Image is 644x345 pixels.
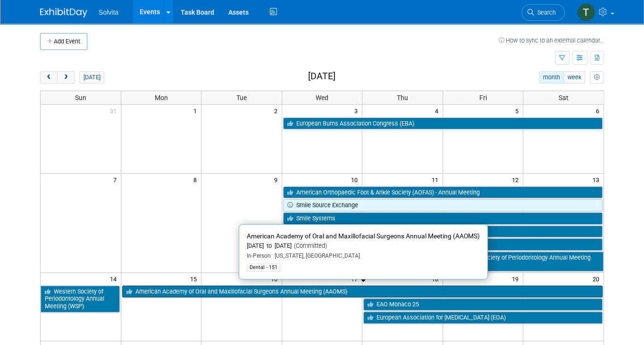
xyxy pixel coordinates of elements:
[273,105,282,117] span: 2
[592,174,603,185] span: 13
[479,94,486,101] span: Fri
[247,242,480,250] div: [DATE] to [DATE]
[577,3,595,21] img: Tiannah Halcomb
[594,75,600,81] i: Personalize Calendar
[434,105,443,117] span: 4
[112,174,121,185] span: 7
[511,273,523,285] span: 19
[559,94,569,101] span: Sat
[283,186,602,199] a: American Orthopaedic Foot & Ankle Society (AOFAS) - Annual Meeting
[292,242,327,249] span: (Committed)
[595,105,603,117] span: 6
[247,232,480,240] span: American Academy of Oral and Maxillofacial Surgeons Annual Meeting (AAOMS)
[273,174,282,185] span: 9
[109,105,121,117] span: 31
[539,71,564,84] button: month
[271,252,360,259] span: [US_STATE], [GEOGRAPHIC_DATA]
[247,263,280,272] div: Dental - 151
[40,8,87,17] img: ExhibitDay
[283,199,602,211] a: Smile Source Exchange
[592,273,603,285] span: 20
[189,273,201,285] span: 15
[444,252,603,271] a: Western Society of Periodontology Annual Meeting (WSP)
[57,71,75,84] button: next
[122,286,602,298] a: American Academy of Oral and Maxillofacial Surgeons Annual Meeting (AAOMS)
[563,71,585,84] button: week
[363,298,602,311] a: EAO Monaco 25
[99,8,118,16] span: Solvita
[236,94,247,101] span: Tue
[353,105,362,117] span: 3
[521,4,565,21] a: Search
[316,94,328,101] span: Wed
[192,105,201,117] span: 1
[41,286,120,312] a: Western Society of Periodontology Annual Meeting (WSP)
[514,105,523,117] span: 5
[534,9,556,16] span: Search
[192,174,201,185] span: 8
[155,94,168,101] span: Mon
[283,118,602,130] a: European Burns Association Congress (EBA)
[431,174,443,185] span: 11
[247,252,271,259] span: In-Person
[511,174,523,185] span: 12
[109,273,121,285] span: 14
[363,311,602,324] a: European Association for [MEDICAL_DATA] (EOA)
[308,71,335,82] h2: [DATE]
[283,212,602,225] a: Smile Systems
[499,37,604,44] a: How to sync to an external calendar...
[40,71,58,84] button: prev
[350,174,362,185] span: 10
[590,71,604,84] button: myCustomButton
[79,71,104,84] button: [DATE]
[397,94,408,101] span: Thu
[40,33,87,50] button: Add Event
[75,94,86,101] span: Sun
